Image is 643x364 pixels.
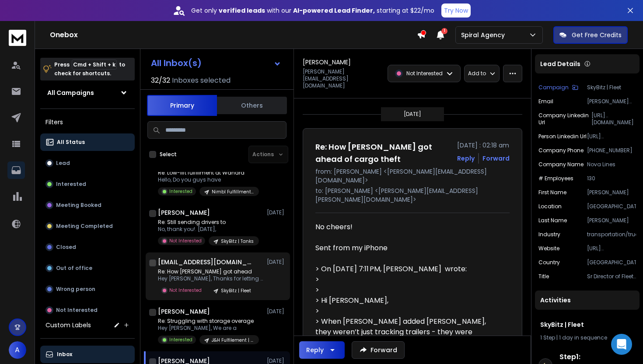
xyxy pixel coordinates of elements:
p: Re: Struggling with storage overage [158,318,259,325]
p: transportation/trucking/railroad [587,231,636,238]
span: 1 day in sequence [559,334,607,341]
p: Wrong person [56,286,95,293]
p: Re: How [PERSON_NAME] got ahead [158,268,263,275]
span: 1 [441,28,447,34]
p: Re: Still sending drivers to [158,219,259,226]
p: [GEOGRAPHIC_DATA] [587,203,636,210]
p: [DATE] : 02:18 am [457,141,510,150]
h6: Step 1 : [559,352,636,362]
span: 1 Step [540,334,555,341]
strong: AI-powered Lead Finder, [293,6,375,15]
h1: Re: How [PERSON_NAME] got ahead of cargo theft [315,141,452,165]
p: Hello, Do you guys have [158,176,259,183]
p: [DATE] [404,111,421,118]
button: Forward [352,341,405,359]
p: Meeting Booked [56,202,101,209]
p: Lead [56,160,70,167]
p: # Employees [538,175,573,182]
button: Closed [40,238,135,256]
p: Spiral Agency [461,31,508,39]
img: logo [9,30,26,46]
p: Re: Low-lift fulfillment at Wandrd [158,169,259,176]
button: Reply [299,341,345,359]
p: Not Interested [406,70,443,77]
p: SkyBitz | Fleet [221,287,251,294]
button: Interested [40,175,135,193]
p: All Status [57,139,85,146]
p: [PERSON_NAME] [587,189,636,196]
p: Get Free Credits [572,31,622,39]
p: Out of office [56,265,92,272]
p: [DATE] [267,259,287,266]
p: to: [PERSON_NAME] <[PERSON_NAME][EMAIL_ADDRESS][PERSON_NAME][DOMAIN_NAME]> [315,186,510,204]
p: Sr Director of Fleet and Maintenance Operations [587,273,636,280]
p: Hey [PERSON_NAME], Thanks for letting me [158,275,263,282]
h1: [PERSON_NAME] [158,307,210,316]
button: All Inbox(s) [144,54,288,72]
div: Activities [535,290,640,310]
h1: SkyBitz | Fleet [540,320,634,329]
button: All Campaigns [40,84,135,101]
h1: [EMAIL_ADDRESS][DOMAIN_NAME] [158,258,254,266]
p: Not Interested [169,238,202,244]
p: Add to [468,70,486,77]
p: [GEOGRAPHIC_DATA] [587,259,636,266]
p: Not Interested [169,287,202,294]
p: J&H Fulfilement | Storage [212,337,254,343]
p: Company Name [538,161,584,168]
button: Wrong person [40,280,135,298]
h3: Inboxes selected [172,75,231,86]
p: Press to check for shortcuts. [54,60,125,78]
p: Hey [PERSON_NAME], We are a [158,325,259,332]
p: SkyBitz | Tanks [221,238,254,245]
p: website [538,245,559,252]
h1: [PERSON_NAME] [303,58,351,66]
p: Not Interested [56,307,98,314]
h1: [PERSON_NAME] [158,208,210,217]
p: 130 [587,175,636,182]
p: Inbox [57,351,72,358]
button: Lead [40,154,135,172]
p: Interested [56,181,86,188]
h3: Filters [40,116,135,128]
p: [PERSON_NAME][EMAIL_ADDRESS][DOMAIN_NAME] [303,68,382,89]
button: Campaign [538,84,578,91]
div: Reply [306,346,324,354]
p: from: [PERSON_NAME] <[PERSON_NAME][EMAIL_ADDRESS][DOMAIN_NAME]> [315,167,510,185]
p: Nimbl Fulfillment | Retail Angle [212,189,254,195]
p: First Name [538,189,566,196]
p: Company Linkedin Url [538,112,591,126]
button: All Status [40,133,135,151]
button: Try Now [441,3,471,17]
button: Reply [457,154,475,163]
h1: Onebox [50,30,417,40]
button: Meeting Booked [40,196,135,214]
p: Lead Details [540,59,580,68]
p: location [538,203,562,210]
h1: All Inbox(s) [151,59,202,67]
span: Cmd + Shift + k [72,59,117,70]
p: Try Now [444,6,468,15]
button: Others [217,96,287,115]
p: Company Phone [538,147,584,154]
button: A [9,341,26,359]
div: Open Intercom Messenger [611,334,632,355]
p: Interested [169,336,192,343]
p: [URL][DOMAIN_NAME] [587,245,636,252]
button: Inbox [40,346,135,363]
div: Forward [482,154,510,163]
div: | [540,334,634,341]
p: [URL][DOMAIN_NAME] [591,112,636,126]
h1: All Campaigns [47,88,94,97]
span: 32 / 32 [151,75,170,86]
button: Not Interested [40,301,135,319]
p: industry [538,231,560,238]
label: Select [160,151,177,158]
button: Out of office [40,259,135,277]
p: title [538,273,549,280]
p: SkyBitz | Fleet [587,84,636,91]
button: Meeting Completed [40,217,135,235]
